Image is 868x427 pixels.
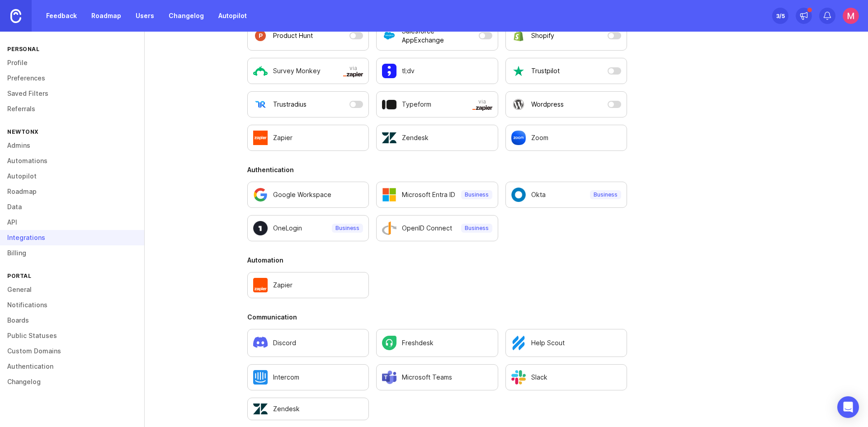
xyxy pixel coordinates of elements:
[247,364,369,390] a: Configure Intercom settings.
[247,182,369,208] a: Configure Google Workspace settings.
[335,225,359,232] p: Business
[247,215,369,241] a: Configure OneLogin settings.
[376,215,498,241] a: Configure OpenID Connect settings.
[247,125,369,151] a: Configure Zapier in a new tab.
[273,373,299,382] p: Intercom
[343,65,363,77] span: via
[247,272,369,298] a: Configure Zapier settings.
[273,404,300,413] p: Zendesk
[531,31,554,40] p: Shopify
[402,338,434,347] p: Freshdesk
[531,338,565,347] p: Help Scout
[247,21,369,51] button: Product Hunt is currently disabled as an Autopilot data source. Open a modal to adjust settings.
[10,9,21,23] img: Canny Home
[594,191,618,198] p: Business
[505,329,627,357] a: Configure Help Scout settings.
[273,224,302,233] p: OneLogin
[273,338,296,347] p: Discord
[247,58,369,84] a: Configure Survey Monkey in a new tab.
[402,133,429,142] p: Zendesk
[465,191,489,198] p: Business
[531,190,546,199] p: Okta
[531,66,560,75] p: Trustpilot
[376,329,498,357] a: Configure Freshdesk settings.
[465,225,489,232] p: Business
[531,100,564,109] p: Wordpress
[273,31,313,40] p: Product Hunt
[505,91,627,117] button: Wordpress is currently disabled as an Autopilot data source. Open a modal to adjust settings.
[41,8,82,24] a: Feedback
[247,91,369,117] button: Trustradius is currently disabled as an Autopilot data source. Open a modal to adjust settings.
[247,256,627,265] h3: Automation
[772,8,788,24] button: 3/5
[247,398,369,420] a: Configure Zendesk settings.
[273,66,321,75] p: Survey Monkey
[273,190,331,199] p: Google Workspace
[247,165,627,174] h3: Authentication
[247,313,627,322] h3: Communication
[776,9,785,22] div: 3 /5
[376,21,498,51] button: Salesforce AppExchange is currently disabled as an Autopilot data source. Open a modal to adjust ...
[402,224,452,233] p: OpenID Connect
[376,182,498,208] a: Configure Microsoft Entra ID settings.
[531,133,548,142] p: Zoom
[273,100,307,109] p: Trustradius
[843,8,859,24] img: Marco Li
[376,91,498,117] a: Configure Typeform in a new tab.
[376,58,498,84] a: Configure tl;dv settings.
[213,8,252,24] a: Autopilot
[163,8,209,24] a: Changelog
[247,329,369,357] a: Configure Discord settings.
[402,373,452,382] p: Microsoft Teams
[505,364,627,390] a: Configure Slack settings.
[86,8,127,24] a: Roadmap
[402,190,455,199] p: Microsoft Entra ID
[505,182,627,208] a: Configure Okta settings.
[505,21,627,51] button: Shopify is currently disabled as an Autopilot data source. Open a modal to adjust settings.
[505,125,627,151] a: Configure Zoom settings.
[273,281,292,290] p: Zapier
[130,8,160,24] a: Users
[376,125,498,151] a: Configure Zendesk settings.
[531,373,547,382] p: Slack
[402,100,431,109] p: Typeform
[505,58,627,84] button: Trustpilot is currently disabled as an Autopilot data source. Open a modal to adjust settings.
[472,105,492,111] img: svg+xml;base64,PHN2ZyB3aWR0aD0iNTAwIiBoZWlnaHQ9IjEzNiIgZmlsbD0ibm9uZSIgeG1sbnM9Imh0dHA6Ly93d3cudz...
[402,27,475,45] p: Salesforce AppExchange
[472,98,492,111] span: via
[402,66,415,75] p: tl;dv
[343,72,363,77] img: svg+xml;base64,PHN2ZyB3aWR0aD0iNTAwIiBoZWlnaHQ9IjEzNiIgZmlsbD0ibm9uZSIgeG1sbnM9Imh0dHA6Ly93d3cudz...
[376,364,498,390] a: Configure Microsoft Teams settings.
[273,133,292,142] p: Zapier
[837,396,859,418] div: Open Intercom Messenger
